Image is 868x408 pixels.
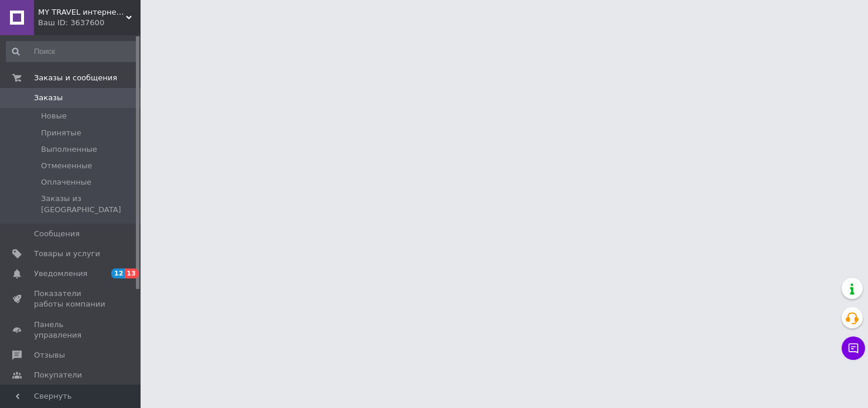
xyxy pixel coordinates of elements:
[6,41,138,62] input: Поиск
[41,193,137,215] span: Заказы из [GEOGRAPHIC_DATA]
[38,7,126,18] span: MY TRAVEL интернет-магазин сумок, одежды и аксессуаров
[34,229,80,239] span: Сообщения
[125,268,138,278] span: 13
[34,350,65,361] span: Отзывы
[38,18,141,28] div: Ваш ID: 3637600
[34,370,82,380] span: Покупатели
[41,128,81,138] span: Принятые
[34,268,87,279] span: Уведомления
[34,319,108,341] span: Панель управления
[41,111,67,121] span: Новые
[111,268,125,278] span: 12
[842,336,865,360] button: Чат с покупателем
[34,249,100,259] span: Товары и услуги
[41,177,91,188] span: Оплаченные
[41,161,92,171] span: Отмененные
[34,93,63,103] span: Заказы
[41,144,97,155] span: Выполненные
[34,288,108,310] span: Показатели работы компании
[34,73,117,83] span: Заказы и сообщения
